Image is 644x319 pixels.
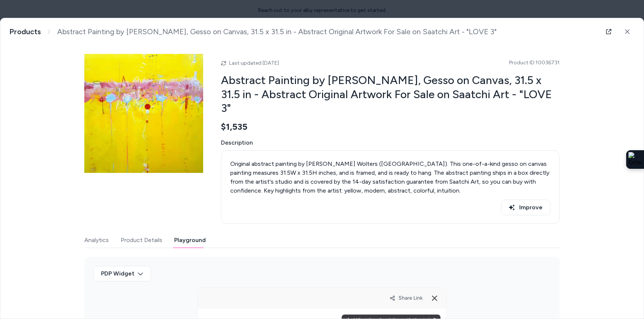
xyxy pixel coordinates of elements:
[221,121,247,132] span: $1,535
[121,233,162,248] button: Product Details
[230,159,550,195] p: Original abstract painting by [PERSON_NAME] Wolters ([GEOGRAPHIC_DATA]). This one-of-a-kind gesso...
[501,200,550,215] button: Improve
[84,233,109,248] button: Analytics
[9,27,497,36] nav: breadcrumb
[229,60,279,66] span: Last updated [DATE]
[84,54,203,173] img: 9099649-PSKZTTIC-7.jpg
[101,269,134,278] span: PDP Widget
[174,233,206,248] button: Playground
[93,266,151,281] button: PDP Widget
[221,73,560,115] h2: Abstract Painting by [PERSON_NAME], Gesso on Canvas, 31.5 x 31.5 in - Abstract Original Artwork F...
[221,138,560,147] span: Description
[9,27,41,36] a: Products
[509,59,560,67] span: Product ID: 10036731
[57,27,497,36] span: Abstract Painting by [PERSON_NAME], Gesso on Canvas, 31.5 x 31.5 in - Abstract Original Artwork F...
